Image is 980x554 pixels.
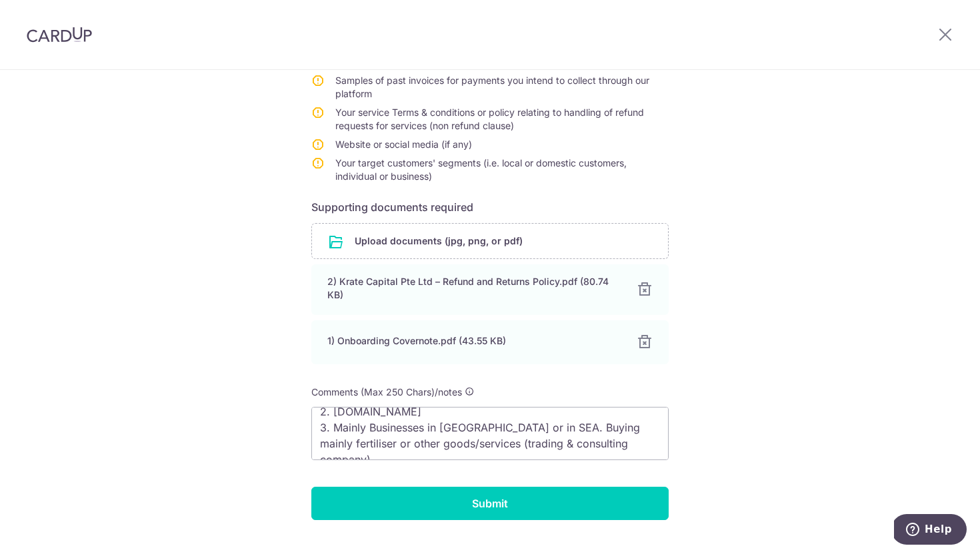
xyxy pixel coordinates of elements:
span: Your service Terms & conditions or policy relating to handling of refund requests for services (n... [335,107,644,131]
h6: Supporting documents required [311,199,669,215]
span: Your target customers' segments (i.e. local or domestic customers, individual or business) [335,157,627,182]
div: 2) Krate Capital Pte Ltd – Refund and Returns Policy.pdf (80.74 KB) [327,275,621,302]
span: Comments (Max 250 Chars)/notes [311,386,462,398]
input: Submit [311,487,669,520]
img: CardUp [27,27,92,43]
div: 1) Onboarding Covernote.pdf (43.55 KB) [327,334,621,348]
span: Samples of past invoices for payments you intend to collect through our platform [335,75,649,99]
span: Website or social media (if any) [335,138,472,150]
div: Upload documents (jpg, png, or pdf) [311,223,669,259]
iframe: Opens a widget where you can find more information [894,514,967,547]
